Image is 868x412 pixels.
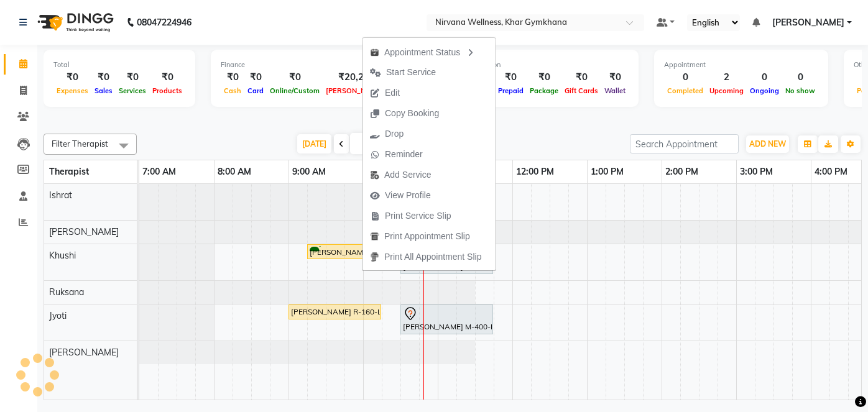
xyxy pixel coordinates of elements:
div: ₹0 [116,70,149,85]
div: Total [53,60,185,70]
div: ₹0 [495,70,527,85]
span: Copy Booking [385,107,439,120]
span: Ruksana [49,286,84,298]
span: Print All Appointment Slip [384,250,481,263]
div: 0 [664,70,706,85]
div: 0 [782,70,818,85]
div: ₹20,21,795 [323,70,404,85]
span: Gift Cards [561,86,601,95]
span: Thu [360,139,386,149]
span: Products [149,86,185,95]
span: Start Service [386,66,436,79]
span: Cash [221,86,244,95]
span: [PERSON_NAME] [49,347,119,358]
span: No show [782,86,818,95]
span: Upcoming [706,86,747,95]
span: View Profile [385,189,431,202]
span: Online/Custom [267,86,323,95]
span: [PERSON_NAME] cash [323,86,404,95]
div: ₹0 [149,70,185,85]
span: [DATE] [297,134,331,153]
span: Ishrat [49,190,72,201]
div: ₹0 [91,70,116,85]
img: apt_status.png [370,48,379,57]
a: 8:00 AM [215,163,254,181]
div: ₹0 [221,70,244,85]
span: Prepaid [495,86,527,95]
div: [PERSON_NAME] R-160-L, TK03, 09:00 AM-10:15 AM, Swedish / Aroma / Deep tissue- 60 min [290,306,380,318]
a: 1:00 PM [588,163,627,181]
div: [PERSON_NAME]-1129-O, TK02, 09:15 AM-10:30 AM, Swedish / Aroma / Deep tissue- 60 min [308,246,399,258]
span: Jyoti [49,310,67,321]
b: 08047224946 [137,5,192,40]
a: 7:00 AM [139,163,179,181]
span: [PERSON_NAME] [49,226,119,237]
div: [PERSON_NAME] M-400-L, TK04, 10:30 AM-11:45 AM, Swedish / Aroma / Deep tissue- 60 min [402,306,492,332]
img: add-service.png [370,170,379,180]
div: ₹0 [267,70,323,85]
a: 2:00 PM [662,163,701,181]
span: Filter Therapist [52,139,108,149]
div: 0 [747,70,782,85]
img: printall.png [370,252,379,262]
span: Khushi [49,250,76,261]
span: Completed [664,86,706,95]
div: Appointment [664,60,818,70]
div: ₹0 [244,70,267,85]
span: Card [244,86,267,95]
div: ₹0 [601,70,629,85]
span: Package [527,86,561,95]
button: ADD NEW [746,135,789,153]
span: Ongoing [747,86,782,95]
span: Services [116,86,149,95]
div: 2 [706,70,747,85]
img: logo [32,5,117,40]
span: ADD NEW [749,139,786,149]
div: Finance [221,60,426,70]
a: 4:00 PM [811,163,851,181]
span: Drop [385,127,404,140]
input: Search Appointment [630,134,739,153]
div: Redemption [461,60,629,70]
div: Appointment Status [362,41,496,62]
span: Edit [385,86,400,99]
span: Sales [91,86,116,95]
span: Add Service [384,168,431,181]
span: Print Appointment Slip [384,230,470,243]
span: [PERSON_NAME] [772,16,844,29]
a: 9:00 AM [289,163,329,181]
span: Wallet [601,86,629,95]
a: 3:00 PM [737,163,776,181]
div: ₹0 [53,70,91,85]
span: Expenses [53,86,91,95]
a: 12:00 PM [513,163,557,181]
span: Reminder [385,148,423,161]
div: ₹0 [527,70,561,85]
div: ₹0 [561,70,601,85]
img: printapt.png [370,232,379,241]
span: Print Service Slip [385,209,451,222]
span: Therapist [49,166,89,177]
